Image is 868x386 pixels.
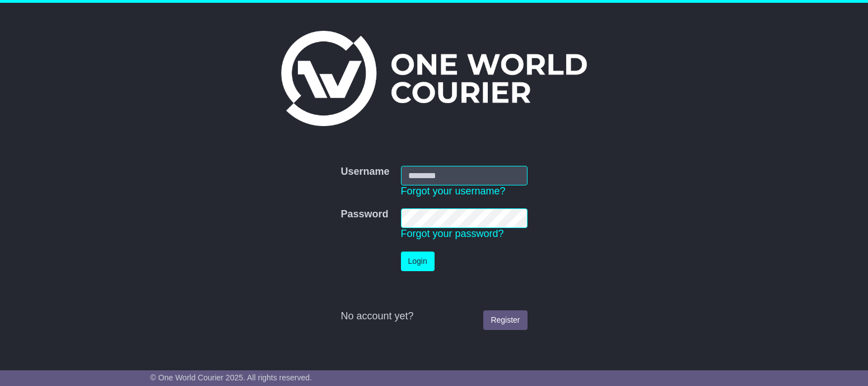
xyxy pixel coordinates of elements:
[340,208,388,221] label: Password
[340,310,527,323] div: No account yet?
[340,166,389,178] label: Username
[401,185,506,197] a: Forgot your username?
[281,31,587,126] img: One World
[401,252,435,271] button: Login
[401,228,504,239] a: Forgot your password?
[150,373,312,382] span: © One World Courier 2025. All rights reserved.
[483,310,527,330] a: Register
